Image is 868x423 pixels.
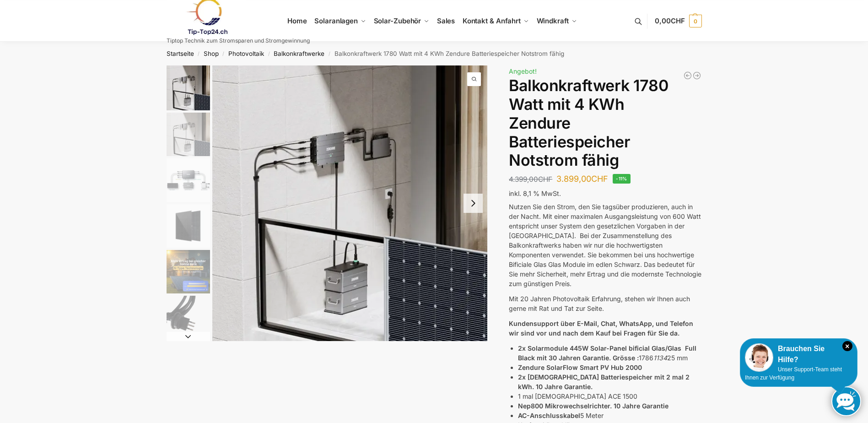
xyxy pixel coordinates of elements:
[164,157,210,203] li: 3 / 11
[167,250,210,293] img: solakon-balkonkraftwerk-890-800w-2-x-445wp-module-growatt-neo-800m-x-growatt-noah-2000-schuko-kab...
[518,373,690,390] strong: 2x [DEMOGRAPHIC_DATA] Batteriespeicher mit 2 mal 2 kWh. 10 Jahre Garantie.
[518,411,701,420] li: 5 Meter
[167,65,210,110] img: Zendure-solar-flow-Batteriespeicher für Balkonkraftwerke
[509,294,701,313] p: Mit 20 Jahren Photovoltaik Erfahrung, stehen wir Ihnen auch gerne mit Rat und Tat zur Seite.
[458,0,533,42] a: Kontakt & Anfahrt
[164,249,210,294] li: 5 / 11
[212,65,488,341] img: Zendure-solar-flow-Batteriespeicher für Balkonkraftwerke
[164,65,210,111] li: 1 / 11
[683,71,692,80] a: Flexible Solarpanels (2×120 W) & SolarLaderegler
[274,50,324,57] a: Balkonkraftwerke
[689,15,702,27] span: 0
[509,202,701,288] p: Nutzen Sie den Strom, den Sie tagsüber produzieren, auch in der Nacht. Mit einer maximalen Ausgan...
[314,16,358,25] span: Solaranlagen
[533,0,581,42] a: Windkraft
[164,294,210,340] li: 6 / 11
[167,113,210,156] img: Zendure-solar-flow-Batteriespeicher für Balkonkraftwerke
[228,50,264,57] a: Photovoltaik
[518,344,696,362] strong: 2x Solarmodule 445W Solar-Panel bificial Glas/Glas Full Black mit 30 Jahren Garantie. Grösse :
[374,16,421,25] span: Solar-Zubehör
[194,50,204,58] span: /
[518,412,580,419] strong: AC-Anschlusskabel
[464,194,483,213] button: Next slide
[167,332,210,341] button: Next slide
[692,71,701,80] a: Balkonkraftwerk 900/600 Watt bificial Glas/Glas
[437,16,455,25] span: Sales
[167,296,210,339] img: Anschlusskabel-3meter_schweizer-stecker
[613,174,631,184] span: -11%
[212,65,488,341] li: 1 / 11
[167,50,194,57] a: Startseite
[167,158,210,202] img: Zendure Batteriespeicher-wie anschliessen
[167,38,310,43] p: Tiptop Technik zum Stromsparen und Stromgewinnung
[219,50,228,58] span: /
[591,174,608,184] span: CHF
[509,76,701,170] h1: Balkonkraftwerk 1780 Watt mit 4 KWh Zendure Batteriespeicher Notstrom fähig
[745,366,842,381] span: Unser Support-Team steht Ihnen zur Verfügung
[509,67,537,75] span: Angebot!
[509,190,561,197] span: inkl. 8,1 % MwSt.
[518,402,669,410] strong: Nep800 Mikrowechselrichter. 10 Jahre Garantie
[842,341,852,351] i: Schließen
[655,7,701,35] a: 0,00CHF 0
[745,343,773,372] img: Customer service
[311,0,370,42] a: Solaranlagen
[518,363,642,371] strong: Zendure SolarFlow Smart PV Hub 2000
[324,50,334,58] span: /
[518,391,701,401] li: 1 mal [DEMOGRAPHIC_DATA] ACE 1500
[509,175,552,184] bdi: 4.399,00
[556,174,608,184] bdi: 3.899,00
[204,50,219,57] a: Shop
[433,0,458,42] a: Sales
[212,65,488,341] a: Zendure-solar-flow-Batteriespeicher für BalkonkraftwerkeZnedure solar flow Batteriespeicher fuer ...
[370,0,433,42] a: Solar-Zubehör
[509,320,693,337] strong: Kundensupport über E-Mail, Chat, WhatsApp, und Telefon wir sind vor und nach dem Kauf bei Fragen ...
[639,354,688,362] span: 1786 25 mm
[745,343,852,365] div: Brauchen Sie Hilfe?
[164,203,210,249] li: 4 / 11
[537,16,569,25] span: Windkraft
[264,50,274,58] span: /
[150,42,718,65] nav: Breadcrumb
[463,16,521,25] span: Kontakt & Anfahrt
[655,16,685,25] span: 0,00
[164,111,210,157] li: 2 / 11
[538,175,552,184] span: CHF
[164,340,210,386] li: 7 / 11
[167,204,210,248] img: Maysun
[671,16,685,25] span: CHF
[653,354,667,362] em: 1134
